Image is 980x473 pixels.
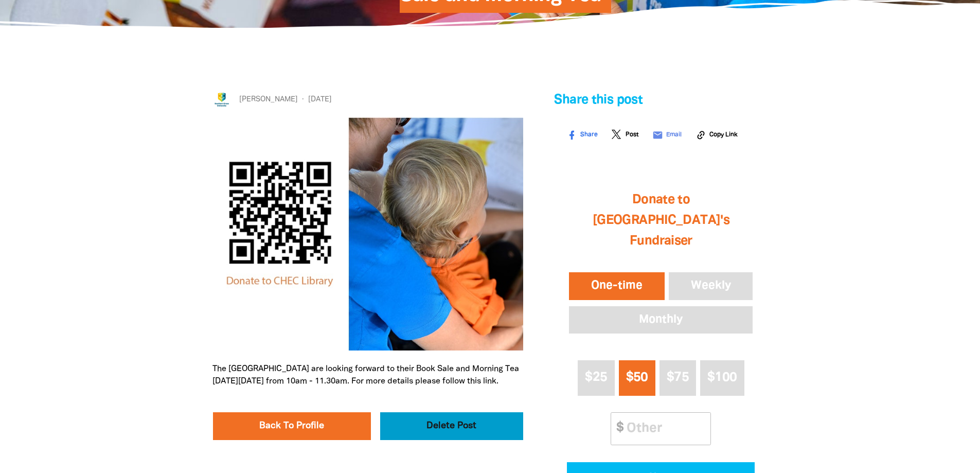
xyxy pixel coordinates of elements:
button: $100 [700,360,744,396]
button: Weekly [667,270,755,302]
span: Share [580,130,598,139]
button: Copy Link [691,127,744,144]
button: Delete Post [380,412,523,440]
span: $50 [626,372,648,383]
span: Email [666,130,682,139]
span: $25 [585,372,607,383]
p: The [GEOGRAPHIC_DATA] are looking forward to their Book Sale and Morning Tea [DATE][DATE] from 10... [212,363,524,388]
h2: Donate to [GEOGRAPHIC_DATA]'s Fundraiser [567,180,755,262]
i: email [652,130,663,141]
span: $ [611,413,623,444]
span: $100 [707,372,737,383]
span: [DATE] [298,94,332,106]
img: Coffs Harbour Education Campus Book Sale and Morning Tea [212,117,524,351]
button: One-time [567,270,667,302]
span: Share this post [554,94,643,106]
a: Back To Profile [213,412,371,440]
button: Monthly [567,304,755,336]
input: Other [619,413,710,444]
a: Share [562,127,604,144]
button: $75 [660,360,696,396]
a: Post [607,127,645,144]
span: Copy Link [709,130,738,139]
span: $75 [667,372,689,383]
a: emailEmail [648,127,688,144]
button: $25 [578,360,614,396]
span: Post [626,130,638,139]
button: $50 [619,360,655,396]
